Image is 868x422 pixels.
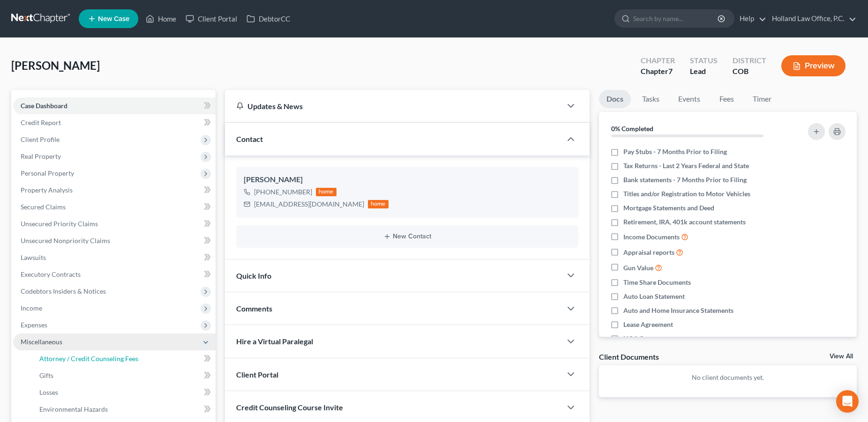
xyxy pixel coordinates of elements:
[21,253,46,261] span: Lawsuits
[623,203,714,213] span: Mortgage Statements and Deed
[39,371,53,379] span: Gifts
[781,55,846,76] button: Preview
[236,370,278,379] span: Client Portal
[32,350,216,367] a: Attorney / Credit Counseling Fees
[623,232,680,242] span: Income Documents
[368,200,389,208] div: home
[830,353,853,360] a: View All
[633,10,719,27] input: Search by name...
[623,161,749,170] span: Tax Returns - Last 2 Years Federal and State
[39,405,108,413] span: Environmental Hazards
[242,10,295,27] a: DebtorCC
[21,270,81,278] span: Executory Contracts
[623,263,653,273] span: Gun Value
[98,15,129,22] span: New Case
[21,102,67,110] span: Case Dashboard
[32,384,216,401] a: Losses
[21,186,73,194] span: Property Analysis
[236,271,271,280] span: Quick Info
[236,101,550,111] div: Updates & News
[13,249,216,266] a: Lawsuits
[836,390,859,413] div: Open Intercom Messenger
[623,175,747,185] span: Bank statements - 7 Months Prior to Filing
[32,401,216,418] a: Environmental Hazards
[244,174,571,185] div: [PERSON_NAME]
[623,147,727,156] span: Pay Stubs - 7 Months Prior to Filing
[21,287,106,295] span: Codebtors Insiders & Notices
[13,114,216,131] a: Credit Report
[635,90,667,108] a: Tasks
[668,67,673,75] span: 7
[21,135,60,143] span: Client Profile
[599,90,631,108] a: Docs
[623,334,670,343] span: HOA Statement
[21,118,61,126] span: Credit Report
[623,278,691,287] span: Time Share Documents
[13,215,216,232] a: Unsecured Priority Claims
[39,388,58,396] span: Losses
[623,306,733,315] span: Auto and Home Insurance Statements
[32,367,216,384] a: Gifts
[254,200,364,209] div: [EMAIL_ADDRESS][DOMAIN_NAME]
[606,373,849,382] p: No client documents yet.
[623,320,673,329] span: Lease Agreement
[244,233,571,240] button: New Contact
[236,134,263,143] span: Contact
[641,55,675,66] div: Chapter
[735,10,766,27] a: Help
[690,55,718,66] div: Status
[21,169,74,177] span: Personal Property
[13,266,216,283] a: Executory Contracts
[690,66,718,77] div: Lead
[21,203,66,211] span: Secured Claims
[236,304,272,313] span: Comments
[21,321,47,329] span: Expenses
[39,355,138,363] span: Attorney / Credit Counseling Fees
[181,10,242,27] a: Client Portal
[21,338,62,346] span: Miscellaneous
[21,152,61,160] span: Real Property
[623,248,674,257] span: Appraisal reports
[13,182,216,199] a: Property Analysis
[13,199,216,215] a: Secured Claims
[623,189,750,199] span: Titles and/or Registration to Motor Vehicles
[641,66,675,77] div: Chapter
[13,232,216,249] a: Unsecured Nonpriority Claims
[141,10,181,27] a: Home
[711,90,741,108] a: Fees
[599,352,659,362] div: Client Documents
[623,217,746,227] span: Retirement, IRA, 401k account statements
[611,125,653,133] strong: 0% Completed
[733,55,766,66] div: District
[316,188,337,196] div: home
[733,66,766,77] div: COB
[13,97,216,114] a: Case Dashboard
[21,304,42,312] span: Income
[236,403,343,412] span: Credit Counseling Course Invite
[254,187,312,197] div: [PHONE_NUMBER]
[767,10,856,27] a: Holland Law Office, P.C.
[623,292,685,301] span: Auto Loan Statement
[671,90,708,108] a: Events
[236,337,313,346] span: Hire a Virtual Paralegal
[11,59,100,72] span: [PERSON_NAME]
[21,237,110,244] span: Unsecured Nonpriority Claims
[745,90,779,108] a: Timer
[21,220,98,228] span: Unsecured Priority Claims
